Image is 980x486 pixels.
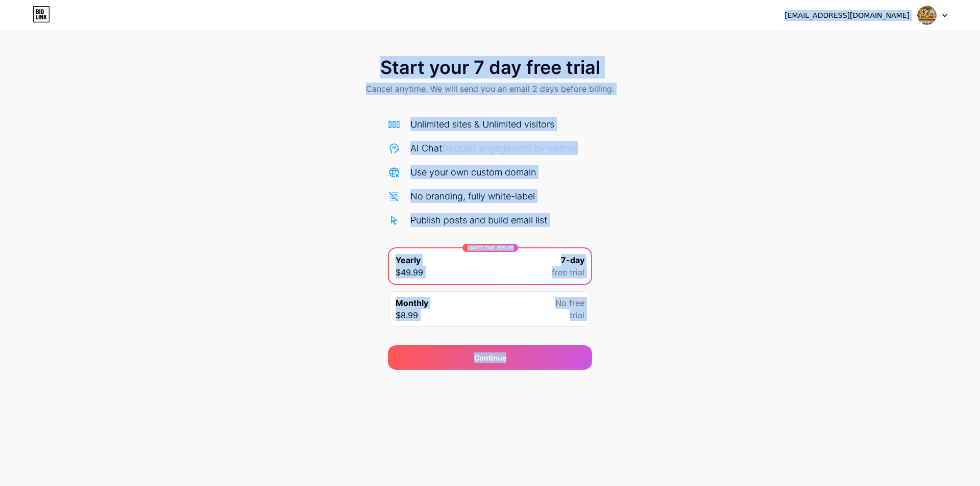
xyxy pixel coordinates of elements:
span: Doubles engagement by visitors [442,143,578,154]
div: [EMAIL_ADDRESS][DOMAIN_NAME] [785,10,910,21]
div: LIMITED TIME : 50% off [462,244,518,252]
div: AI Chat [410,141,578,155]
span: Cancel anytime. We will send you an email 2 days before billing. [366,83,614,95]
div: Publish posts and build email list [410,213,547,227]
span: Monthly [396,297,428,309]
span: Yearly [396,254,421,266]
div: Continue [474,352,506,363]
div: Use your own custom domain [410,165,536,179]
span: 7-day [561,254,584,266]
span: free trial [552,266,584,278]
span: trial [570,309,584,321]
span: No free [555,297,584,309]
span: Start your 7 day free trial [380,57,600,78]
span: $8.99 [396,309,418,321]
div: Unlimited sites & Unlimited visitors [410,117,554,131]
span: $49.99 [396,266,423,278]
div: No branding, fully white-label [410,189,535,203]
img: rgo365 [917,6,937,25]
